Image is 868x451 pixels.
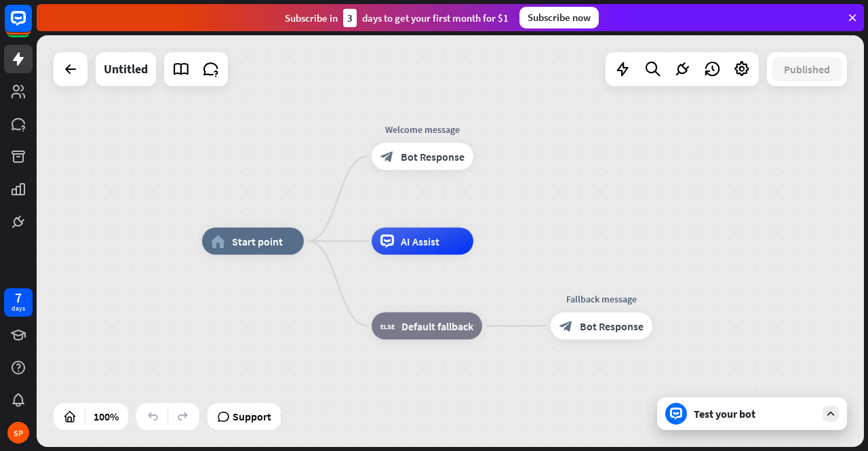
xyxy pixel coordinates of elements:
div: SP [7,422,29,444]
span: Bot Response [580,319,644,333]
i: block_fallback [380,319,395,333]
button: Published [772,57,842,81]
div: 7 [15,292,22,304]
div: 3 [343,9,357,27]
span: Bot Response [401,150,465,163]
span: Support [233,406,271,427]
div: Subscribe in days to get your first month for $1 [285,9,509,27]
i: block_bot_response [559,319,573,333]
div: Subscribe now [519,7,599,28]
div: Welcome message [361,123,484,136]
span: Default fallback [401,319,473,333]
div: Fallback message [540,292,663,306]
a: 7 days [4,288,33,317]
div: days [12,304,25,313]
span: AI Assist [401,235,439,248]
div: Test your bot [694,407,816,420]
i: block_bot_response [380,150,394,163]
span: Start point [232,235,283,248]
button: Open LiveChat chat widget [11,5,52,46]
div: 100% [90,406,123,427]
i: home_2 [211,235,225,248]
div: Untitled [104,52,148,86]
